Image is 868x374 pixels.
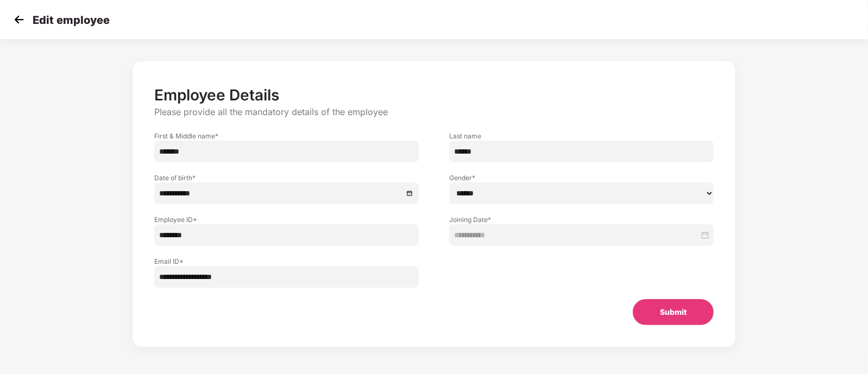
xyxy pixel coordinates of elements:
[449,131,714,141] label: Last name
[154,86,714,104] p: Employee Details
[449,215,714,224] label: Joining Date
[154,173,419,182] label: Date of birth
[449,173,714,182] label: Gender
[154,106,714,118] p: Please provide all the mandatory details of the employee
[33,14,110,27] p: Edit employee
[11,11,27,28] img: svg+xml;base64,PHN2ZyB4bWxucz0iaHR0cDovL3d3dy53My5vcmcvMjAwMC9zdmciIHdpZHRoPSIzMCIgaGVpZ2h0PSIzMC...
[154,131,419,141] label: First & Middle name
[154,257,419,266] label: Email ID
[633,299,714,325] button: Submit
[154,215,419,224] label: Employee ID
